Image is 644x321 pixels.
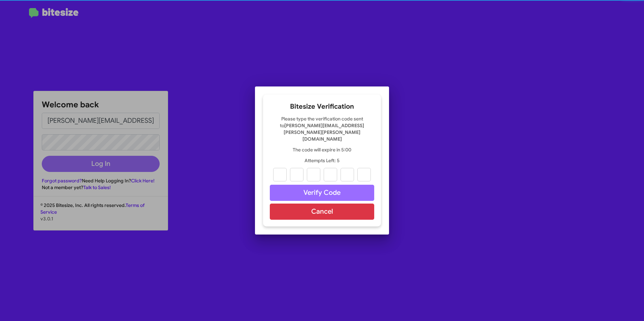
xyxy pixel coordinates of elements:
p: The code will expire in 5:00 [270,146,374,153]
p: Attempts Left: 5 [270,157,374,164]
p: Please type the verification code sent to [270,115,374,142]
button: Cancel [270,204,374,220]
strong: [PERSON_NAME][EMAIL_ADDRESS][PERSON_NAME][PERSON_NAME][DOMAIN_NAME] [284,122,364,142]
h2: Bitesize Verification [270,101,374,112]
button: Verify Code [270,185,374,201]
